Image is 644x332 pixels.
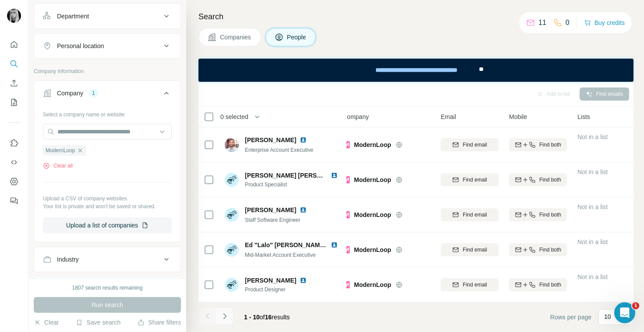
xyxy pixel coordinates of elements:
[539,176,561,184] span: Find both
[34,318,59,327] button: Clear
[300,136,307,143] img: LinkedIn logo
[463,141,487,149] span: Find email
[245,206,296,214] span: [PERSON_NAME]
[225,138,239,152] img: Avatar
[43,107,172,119] div: Select a company name or website
[43,195,172,203] p: Upload a CSV of company websites.
[245,252,315,258] span: Mid-Market Account Executive
[57,255,79,264] div: Industry
[88,89,99,97] div: 1
[632,302,639,309] span: 1
[7,75,21,91] button: Enrich CSV
[46,147,75,154] span: ModernLoop
[7,56,21,72] button: Search
[509,243,567,256] button: Find both
[441,278,499,291] button: Find email
[509,112,527,121] span: Mobile
[287,33,307,42] span: People
[509,173,567,186] button: Find both
[577,238,608,245] span: Not in a list
[225,208,239,222] img: Avatar
[577,168,608,175] span: Not in a list
[463,176,487,184] span: Find email
[138,318,181,327] button: Share filters
[245,217,301,223] span: Staff Software Engineer
[441,243,499,256] button: Find email
[566,17,570,28] p: 0
[245,276,296,285] span: [PERSON_NAME]
[331,172,338,179] img: LinkedIn logo
[7,94,21,110] button: My lists
[7,37,21,52] button: Quick start
[34,249,180,270] button: Industry
[198,10,633,23] h4: Search
[441,208,499,221] button: Find email
[7,9,21,23] img: Avatar
[245,136,296,144] span: [PERSON_NAME]
[34,6,180,27] button: Department
[7,174,21,189] button: Dashboard
[300,277,307,284] img: LinkedIn logo
[463,246,487,254] span: Find email
[34,83,180,107] button: Company1
[245,172,350,179] span: [PERSON_NAME] [PERSON_NAME]
[57,12,89,21] div: Department
[577,133,608,140] span: Not in a list
[245,181,341,189] span: Product Specialist
[463,211,487,219] span: Find email
[34,35,180,56] button: Personal location
[245,241,335,248] span: Ed "Lalo" [PERSON_NAME] 🏳️‍🌈
[225,278,239,292] img: Avatar
[198,59,633,82] iframe: Banner
[225,243,239,257] img: Avatar
[244,314,290,321] span: results
[43,203,172,210] p: Your list is private and won't be saved or shared.
[604,312,611,321] p: 10
[220,112,248,121] span: 0 selected
[216,308,234,325] button: Navigate to next page
[220,33,252,42] span: Companies
[441,112,456,121] span: Email
[225,173,239,187] img: Avatar
[265,314,272,321] span: 16
[463,281,487,289] span: Find email
[509,278,567,291] button: Find both
[577,273,608,280] span: Not in a list
[57,42,104,50] div: Personal location
[7,135,21,151] button: Use Surfe on LinkedIn
[577,112,590,121] span: Lists
[509,208,567,221] button: Find both
[539,246,561,254] span: Find both
[354,175,391,184] span: ModernLoop
[354,210,391,219] span: ModernLoop
[539,211,561,219] span: Find both
[331,241,338,248] img: LinkedIn logo
[72,284,143,292] div: 1807 search results remaining
[550,313,591,322] span: Rows per page
[245,286,310,294] span: Product Designer
[584,17,625,29] button: Buy credits
[244,314,260,321] span: 1 - 10
[34,67,181,75] p: Company information
[76,318,120,327] button: Save search
[343,112,369,121] span: Company
[57,89,83,98] div: Company
[539,141,561,149] span: Find both
[354,280,391,289] span: ModernLoop
[441,173,499,186] button: Find email
[614,302,635,323] iframe: Intercom live chat
[441,138,499,151] button: Find email
[300,206,307,213] img: LinkedIn logo
[260,314,265,321] span: of
[43,162,73,170] button: Clear all
[245,147,313,153] span: Enterprise Account Executive
[354,140,391,149] span: ModernLoop
[509,138,567,151] button: Find both
[539,281,561,289] span: Find both
[7,193,21,209] button: Feedback
[7,154,21,170] button: Use Surfe API
[43,217,172,233] button: Upload a list of companies
[354,245,391,254] span: ModernLoop
[538,17,546,28] p: 11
